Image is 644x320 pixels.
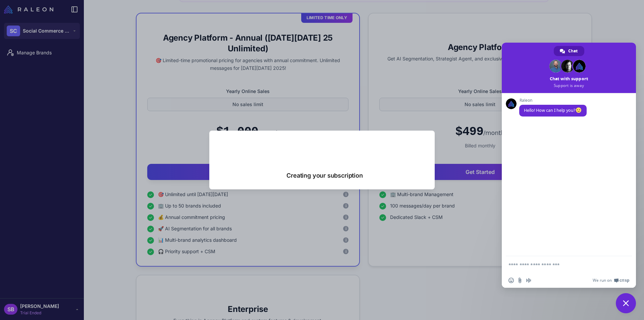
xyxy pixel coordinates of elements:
span: Audio message [526,278,531,283]
span: Insert an emoji [508,278,514,283]
textarea: Compose your message... [508,256,616,273]
span: Crisp [620,278,629,283]
span: We run on [593,278,612,283]
span: Raleon [519,98,587,103]
a: We run onCrisp [593,278,629,283]
a: Chat [554,46,584,56]
div: Creating your subscription [286,171,363,180]
span: Hello! How can I help you? [524,107,582,113]
a: Close chat [616,293,636,313]
span: Chat [568,46,578,56]
span: Send a file [517,278,523,283]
